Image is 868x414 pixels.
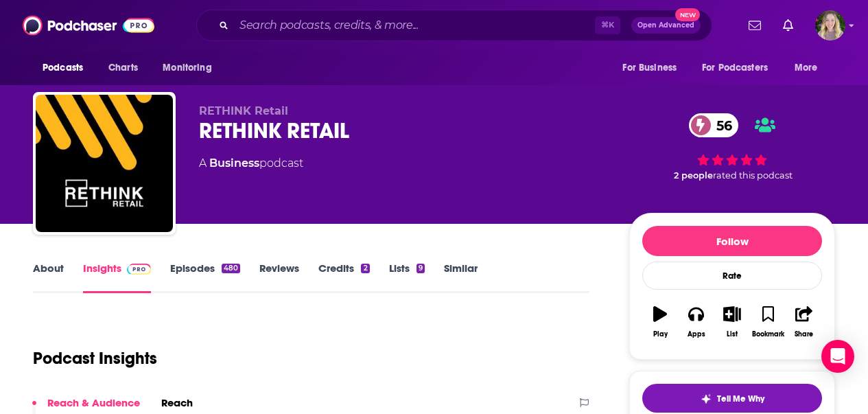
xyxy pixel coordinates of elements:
[688,330,705,338] div: Apps
[161,396,193,409] h2: Reach
[389,262,425,293] a: Lists9
[108,58,138,78] span: Charts
[196,10,712,41] div: Search podcasts, credits, & more...
[815,10,845,41] span: Logged in as lauren19365
[642,384,822,413] button: tell me why sparkleTell Me Why
[821,340,854,373] div: Open Intercom Messenger
[444,262,478,293] a: Similar
[613,55,694,81] button: open menu
[637,22,694,29] span: Open Advanced
[785,55,835,81] button: open menu
[642,262,822,290] div: Rate
[361,264,369,273] div: 2
[815,10,845,41] img: User Profile
[786,297,822,347] button: Share
[631,17,701,34] button: Open AdvancedNew
[653,330,668,338] div: Play
[163,58,211,78] span: Monitoring
[642,226,822,256] button: Follow
[743,14,766,37] a: Show notifications dropdown
[36,95,173,232] img: RETHINK RETAIL
[693,55,788,81] button: open menu
[259,262,299,293] a: Reviews
[622,58,677,78] span: For Business
[43,58,83,78] span: Podcasts
[795,58,818,78] span: More
[752,330,784,338] div: Bookmark
[153,55,229,81] button: open menu
[717,393,764,404] span: Tell Me Why
[417,264,425,273] div: 9
[815,10,845,41] button: Show profile menu
[234,14,595,36] input: Search podcasts, credits, & more...
[629,104,835,189] div: 56 2 peoplerated this podcast
[83,262,151,293] a: InsightsPodchaser Pro
[674,170,713,181] span: 2 people
[795,330,813,338] div: Share
[595,16,620,34] span: ⌘ K
[714,297,750,347] button: List
[33,262,64,293] a: About
[689,113,739,137] a: 56
[750,297,786,347] button: Bookmark
[199,104,288,117] span: RETHINK Retail
[23,12,154,38] img: Podchaser - Follow, Share and Rate Podcasts
[222,264,240,273] div: 480
[675,8,700,21] span: New
[678,297,714,347] button: Apps
[701,393,712,404] img: tell me why sparkle
[33,55,101,81] button: open menu
[33,348,157,369] h1: Podcast Insights
[702,58,768,78] span: For Podcasters
[47,396,140,409] p: Reach & Audience
[99,55,146,81] a: Charts
[703,113,739,137] span: 56
[199,155,303,172] div: A podcast
[727,330,738,338] div: List
[713,170,793,181] span: rated this podcast
[127,264,151,275] img: Podchaser Pro
[209,157,259,170] a: Business
[318,262,369,293] a: Credits2
[170,262,240,293] a: Episodes480
[642,297,678,347] button: Play
[777,14,799,37] a: Show notifications dropdown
